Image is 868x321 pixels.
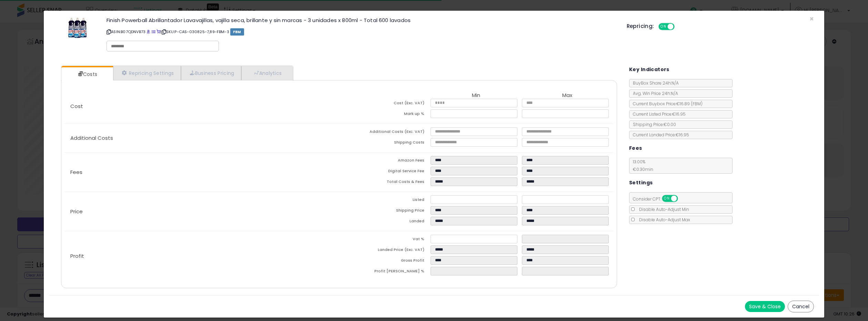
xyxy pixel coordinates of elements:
[663,196,671,202] span: ON
[677,196,688,202] span: OFF
[629,80,679,86] span: BuyBox Share 24h: N/A
[230,28,244,36] span: FBM
[65,135,339,141] p: Additional Costs
[61,67,112,81] a: Costs
[107,18,616,23] h3: Finish Powerball Abrillantador Lavavajillas, vajilla seca, brillante y sin marcas - 3 unidades x ...
[629,65,669,74] h5: Key Indicators
[65,253,339,259] p: Profit
[65,104,339,109] p: Cost
[629,144,642,153] h5: Fees
[152,29,155,35] a: All offer listings
[636,217,690,223] span: Disable Auto-Adjust Max
[629,196,687,202] span: Consider CPT:
[522,93,613,99] th: Max
[659,24,668,30] span: ON
[113,66,181,80] a: Repricing Settings
[339,256,430,267] td: Gross Profit
[339,109,430,120] td: Mark up %
[339,156,430,167] td: Amazon Fees
[339,245,430,256] td: Landed Price (Exc. VAT)
[107,26,616,37] p: ASIN: B07QDNVB73 | SKU: P-CAS-030825-7,89-FBM-3
[629,90,678,96] span: Avg. Win Price 24h: N/A
[339,127,430,138] td: Additional Costs (Exc. VAT)
[629,178,653,187] h5: Settings
[339,195,430,206] td: Listed
[339,138,430,149] td: Shipping Costs
[339,267,430,278] td: Profit [PERSON_NAME] %
[636,206,689,212] span: Disable Auto-Adjust Min
[809,14,814,24] span: ×
[673,24,684,30] span: OFF
[745,301,785,312] button: Save & Close
[181,66,241,80] a: Business Pricing
[339,217,430,227] td: Landed
[65,169,339,175] p: Fees
[629,166,653,172] span: €0.30 min
[431,93,522,99] th: Min
[339,206,430,217] td: Shipping Price
[339,235,430,245] td: Vat %
[65,209,339,214] p: Price
[627,23,654,29] h5: Repricing:
[629,132,689,138] span: Current Landed Price: €16.95
[788,301,814,312] button: Cancel
[339,167,430,177] td: Digital Service Fee
[147,29,150,35] a: BuyBox page
[339,99,430,109] td: Cost (Exc. VAT)
[629,111,686,117] span: Current Listed Price: €16.95
[629,121,676,127] span: Shipping Price: €0.00
[67,18,88,38] img: 51AOw8Z-wUL._SL60_.jpg
[629,101,703,107] span: Current Buybox Price:
[157,29,160,35] a: Your listing only
[629,159,653,172] span: 13.00 %
[676,101,703,107] span: €16.89
[691,101,703,107] span: ( FBM )
[339,177,430,188] td: Total Costs & Fees
[241,66,292,80] a: Analytics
